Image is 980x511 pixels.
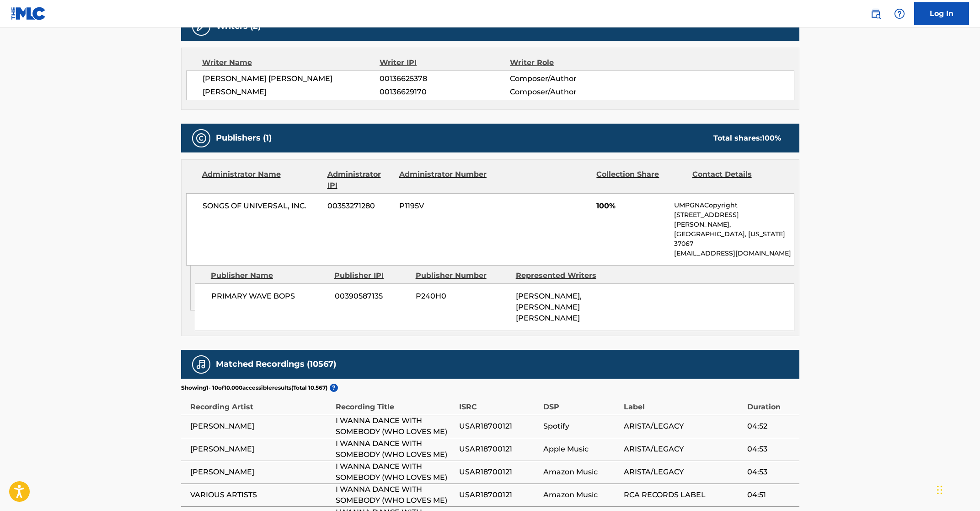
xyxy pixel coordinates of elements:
span: Composer/Author [510,87,628,98]
span: I WANNA DANCE WITH SOMEBODY (WHO LOVES ME) [336,415,455,437]
img: search [870,8,881,19]
span: 04:52 [747,421,794,432]
img: Matched Recordings [196,359,207,370]
div: Administrator Name [202,169,321,191]
span: 04:53 [747,467,794,478]
span: [PERSON_NAME] [PERSON_NAME] [203,73,380,84]
h5: Matched Recordings (10567) [216,359,336,370]
span: 04:53 [747,444,794,455]
img: help [894,8,905,19]
div: Help [890,5,909,23]
div: Represented Writers [516,270,609,281]
p: Showing 1 - 10 of 10.000 accessible results (Total 10.567 ) [181,384,327,392]
span: 04:51 [747,489,794,500]
span: P1195V [399,201,488,212]
span: ARISTA/LEGACY [624,421,743,432]
span: ARISTA/LEGACY [624,444,743,455]
div: Publisher IPI [334,270,409,281]
span: I WANNA DANCE WITH SOMEBODY (WHO LOVES ME) [336,461,455,483]
iframe: Chat Widget [934,467,980,511]
div: Publisher Name [211,270,327,281]
div: Contact Details [692,169,781,191]
span: [PERSON_NAME] [190,444,331,455]
span: RCA RECORDS LABEL [624,489,743,500]
img: Publishers [196,133,207,144]
div: Collection Share [596,169,685,191]
span: USAR18700121 [459,489,539,500]
span: USAR18700121 [459,421,539,432]
div: Recording Artist [190,392,331,413]
span: PRIMARY WAVE BOPS [211,291,328,302]
span: ARISTA/LEGACY [624,467,743,478]
span: 00353271280 [327,201,392,212]
h5: Publishers (1) [216,133,272,143]
p: [STREET_ADDRESS][PERSON_NAME], [674,210,793,229]
span: VARIOUS ARTISTS [190,489,331,500]
span: SONGS OF UNIVERSAL, INC. [203,201,321,212]
div: DSP [543,392,619,413]
span: P240H0 [416,291,509,302]
div: Administrator Number [399,169,488,191]
div: ISRC [459,392,539,413]
span: [PERSON_NAME] [190,421,331,432]
span: 00390587135 [335,291,409,302]
span: Amazon Music [543,489,619,500]
div: Writer Role [510,57,628,68]
p: [GEOGRAPHIC_DATA], [US_STATE] 37067 [674,229,793,249]
img: MLC Logo [11,7,46,20]
span: ? [330,384,338,392]
div: Duration [747,392,794,413]
div: Recording Title [336,392,455,413]
span: Spotify [543,421,619,432]
a: Log In [914,2,969,25]
span: 00136629170 [380,87,509,98]
span: 100 % [762,134,781,142]
div: Administrator IPI [327,169,392,191]
span: [PERSON_NAME] [203,87,380,98]
span: USAR18700121 [459,444,539,455]
div: Writer Name [202,57,380,68]
p: UMPGNACopyright [674,201,793,210]
p: [EMAIL_ADDRESS][DOMAIN_NAME] [674,249,793,258]
span: I WANNA DANCE WITH SOMEBODY (WHO LOVES ME) [336,438,455,460]
span: Composer/Author [510,73,628,84]
span: Amazon Music [543,467,619,478]
div: Chat-Widget [934,467,980,511]
a: Public Search [867,5,885,23]
div: Writer IPI [380,57,510,68]
span: [PERSON_NAME], [PERSON_NAME] [PERSON_NAME] [516,292,582,322]
span: USAR18700121 [459,467,539,478]
span: Apple Music [543,444,619,455]
span: I WANNA DANCE WITH SOMEBODY (WHO LOVES ME) [336,484,455,506]
div: Publisher Number [416,270,509,281]
div: Ziehen [937,476,943,504]
span: 00136625378 [380,73,509,84]
div: Label [624,392,743,413]
div: Total shares: [713,133,781,144]
span: 100% [596,201,667,212]
span: [PERSON_NAME] [190,467,331,478]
